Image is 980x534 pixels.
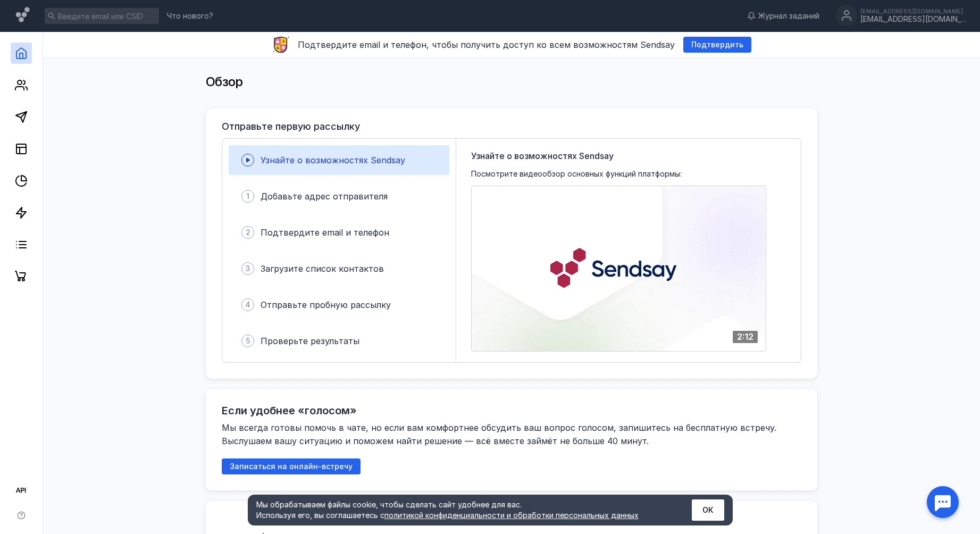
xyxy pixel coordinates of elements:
span: Подтвердите email и телефон [261,227,389,238]
h3: Отправьте первую рассылку [222,121,360,132]
button: Подтвердить [683,37,751,53]
span: Посмотрите видеообзор основных функций платформы: [471,169,682,179]
span: Проверьте результаты [261,336,359,346]
span: Узнайте о возможностях Sendsay [261,155,405,165]
div: Мы обрабатываем файлы cookie, чтобы сделать сайт удобнее для вас. Используя его, вы соглашаетесь c [256,499,666,521]
span: Добавьте адрес отправителя [261,191,388,202]
div: [EMAIL_ADDRESS][DOMAIN_NAME] [860,15,967,24]
span: Журнал заданий [758,11,819,21]
input: Введите email или CSID [45,8,159,24]
h2: Если удобнее «голосом» [222,404,357,417]
span: 2 [246,227,250,238]
span: Подтвердить [691,40,743,49]
span: Подтвердите email и телефон, чтобы получить доступ ко всем возможностям Sendsay [298,39,675,50]
span: 5 [246,336,250,346]
button: Записаться на онлайн-встречу [222,458,361,474]
a: политикой конфиденциальности и обработки персональных данных [384,511,639,520]
span: 4 [245,299,250,310]
span: Узнайте о возможностях Sendsay [471,149,614,162]
div: [EMAIL_ADDRESS][DOMAIN_NAME] [860,8,967,14]
span: Обзор [206,74,243,89]
span: Загрузите список контактов [261,263,384,274]
span: Мы всегда готовы помочь в чате, но если вам комфортнее обсудить ваш вопрос голосом, запишитесь на... [222,422,779,446]
span: Записаться на онлайн-встречу [230,462,353,471]
a: Что нового? [162,12,219,20]
button: ОК [692,499,724,521]
a: Записаться на онлайн-встречу [222,462,361,471]
span: Что нового? [167,12,213,20]
div: 2:12 [733,331,758,343]
a: Журнал заданий [742,11,825,21]
span: 1 [246,191,249,202]
span: Отправьте пробную рассылку [261,299,391,310]
span: 3 [245,263,250,274]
